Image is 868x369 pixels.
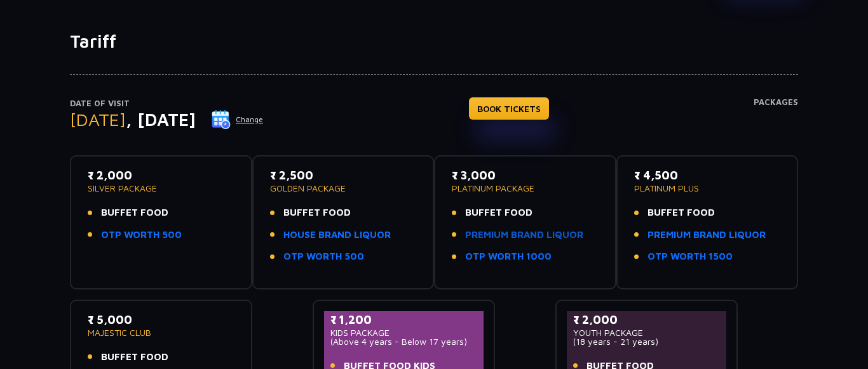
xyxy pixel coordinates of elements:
[88,328,234,337] p: MAJESTIC CLUB
[330,311,477,328] p: ₹ 1,200
[88,167,234,184] p: ₹ 2,000
[648,249,733,264] a: OTP WORTH 1500
[469,97,549,120] a: BOOK TICKETS
[573,328,720,337] p: YOUTH PACKAGE
[88,184,234,193] p: SILVER PACKAGE
[754,97,798,143] h4: Packages
[211,109,264,130] button: Change
[88,311,234,328] p: ₹ 5,000
[283,228,391,242] a: HOUSE BRAND LIQUOR
[634,184,781,193] p: PLATINUM PLUS
[101,350,168,365] span: BUFFET FOOD
[452,167,599,184] p: ₹ 3,000
[101,228,182,242] a: OTP WORTH 500
[465,249,552,264] a: OTP WORTH 1000
[70,109,126,130] span: [DATE]
[465,205,532,220] span: BUFFET FOOD
[573,311,720,328] p: ₹ 2,000
[648,228,766,242] a: PREMIUM BRAND LIQUOR
[634,167,781,184] p: ₹ 4,500
[126,109,196,130] span: , [DATE]
[330,328,477,337] p: KIDS PACKAGE
[573,337,720,346] p: (18 years - 21 years)
[270,167,417,184] p: ₹ 2,500
[283,249,364,264] a: OTP WORTH 500
[70,31,798,52] h1: Tariff
[283,205,351,220] span: BUFFET FOOD
[648,205,715,220] span: BUFFET FOOD
[70,97,264,110] p: Date of Visit
[330,337,477,346] p: (Above 4 years - Below 17 years)
[465,228,583,242] a: PREMIUM BRAND LIQUOR
[270,184,417,193] p: GOLDEN PACKAGE
[452,184,599,193] p: PLATINUM PACKAGE
[101,205,168,220] span: BUFFET FOOD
